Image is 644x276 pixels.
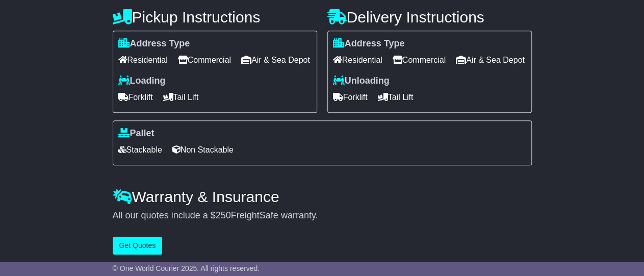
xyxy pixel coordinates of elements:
[216,210,231,220] span: 250
[172,142,234,158] span: Non Stackable
[393,52,446,68] span: Commercial
[113,264,260,272] span: © One World Courier 2025. All rights reserved.
[333,38,405,49] label: Address Type
[118,38,190,49] label: Address Type
[333,52,382,68] span: Residential
[118,52,168,68] span: Residential
[118,76,166,87] label: Loading
[378,89,414,105] span: Tail Lift
[241,52,310,68] span: Air & Sea Depot
[333,76,390,87] label: Unloading
[163,89,199,105] span: Tail Lift
[327,9,532,26] h4: Delivery Instructions
[178,52,231,68] span: Commercial
[113,237,163,255] button: Get Quotes
[118,128,154,139] label: Pallet
[118,142,162,158] span: Stackable
[118,89,153,105] span: Forklift
[113,210,532,221] div: All our quotes include a $ FreightSafe warranty.
[333,89,368,105] span: Forklift
[113,9,317,26] h4: Pickup Instructions
[113,188,532,205] h4: Warranty & Insurance
[456,52,525,68] span: Air & Sea Depot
